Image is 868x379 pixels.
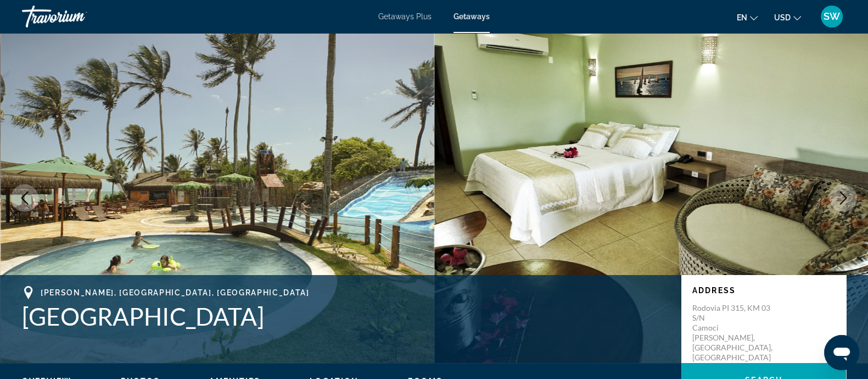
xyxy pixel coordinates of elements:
iframe: Button to launch messaging window, conversation in progress [824,335,859,370]
span: USD [774,13,791,22]
p: Address [692,286,835,295]
button: Next image [830,184,857,212]
a: Travorium [22,2,132,31]
h1: [GEOGRAPHIC_DATA] [22,302,670,331]
button: Change language [737,9,758,25]
span: en [737,13,747,22]
button: Previous image [11,184,38,212]
a: Getaways Plus [378,12,432,21]
span: [PERSON_NAME], [GEOGRAPHIC_DATA], [GEOGRAPHIC_DATA] [41,288,310,297]
a: Getaways [453,12,490,21]
span: SW [824,11,840,22]
p: Rodovia PI 315, KM 03 S/N Camoci [PERSON_NAME], [GEOGRAPHIC_DATA], [GEOGRAPHIC_DATA] [692,303,780,362]
button: User Menu [817,5,846,28]
button: Change currency [774,9,801,25]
